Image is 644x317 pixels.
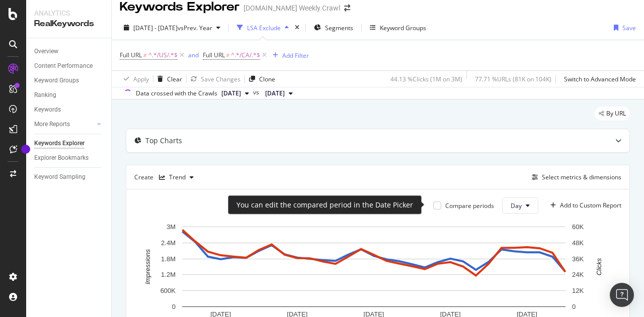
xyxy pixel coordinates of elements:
[236,200,413,210] div: You can edit the compared period in the Date Picker
[231,48,260,62] span: ^.*/CA/.*$
[610,20,636,36] button: Save
[34,90,56,100] div: Ranking
[155,169,198,185] button: Trend
[542,173,621,181] div: Select metrics & dimensions
[34,46,58,57] div: Overview
[120,20,224,36] button: [DATE] - [DATE]vsPrev. Year
[244,3,340,13] div: [DOMAIN_NAME] Weekly Crawl
[259,75,275,83] div: Clone
[226,51,230,59] span: ≠
[161,239,176,247] text: 2.4M
[134,169,198,185] div: Create
[217,87,253,99] button: [DATE]
[233,20,293,36] button: LSA Exclude
[136,89,217,98] div: Data crossed with the Crawls
[606,111,626,117] span: By URL
[133,24,178,32] span: [DATE] - [DATE]
[34,119,94,130] a: More Reports
[34,119,70,130] div: More Reports
[572,287,584,295] text: 12K
[188,50,199,60] button: and
[560,71,636,87] button: Switch to Advanced Mode
[221,89,241,98] span: 2024 Dec. 19th
[610,283,634,307] div: Open Intercom Messenger
[622,24,636,32] div: Save
[178,24,212,32] span: vs Prev. Year
[253,88,261,97] span: vs
[546,197,621,214] button: Add to Custom Report
[572,271,584,279] text: 24K
[595,258,603,275] text: Clicks
[445,201,494,210] div: Compare periods
[34,104,104,115] a: Keywords
[167,223,176,231] text: 3M
[572,303,576,310] text: 0
[282,51,309,60] div: Add Filter
[34,61,104,71] a: Content Performance
[172,303,176,310] text: 0
[310,20,357,36] button: Segments
[572,223,584,231] text: 60K
[34,138,104,149] a: Keywords Explorer
[265,89,285,98] span: 2023 Dec. 21st
[293,23,301,33] div: times
[34,8,103,18] div: Analytics
[160,287,176,295] text: 600K
[143,51,147,59] span: ≠
[34,172,104,182] a: Keyword Sampling
[120,51,142,59] span: Full URL
[380,24,426,32] div: Keyword Groups
[245,71,275,87] button: Clone
[269,49,309,61] button: Add Filter
[34,61,93,71] div: Content Performance
[595,107,630,121] div: legacy label
[572,255,584,263] text: 36K
[247,24,281,32] div: LSA Exclude
[167,75,182,83] div: Clear
[366,20,430,36] button: Keyword Groups
[511,201,522,210] span: Day
[528,171,621,183] button: Select metrics & dimensions
[325,24,353,32] span: Segments
[34,104,61,115] div: Keywords
[21,145,30,154] div: Tooltip anchor
[502,197,538,214] button: Day
[475,75,551,83] div: 77.71 % URLs ( 81K on 104K )
[34,153,104,163] a: Explorer Bookmarks
[34,172,86,182] div: Keyword Sampling
[34,18,103,30] div: RealKeywords
[34,153,89,163] div: Explorer Bookmarks
[34,46,104,57] a: Overview
[203,51,225,59] span: Full URL
[261,87,297,99] button: [DATE]
[34,90,104,100] a: Ranking
[572,239,584,247] text: 48K
[201,75,240,83] div: Save Changes
[148,48,178,62] span: ^.*/US/.*$
[153,71,182,87] button: Clear
[133,75,149,83] div: Apply
[120,71,149,87] button: Apply
[187,71,240,87] button: Save Changes
[560,202,621,208] div: Add to Custom Report
[390,75,462,83] div: 44.13 % Clicks ( 1M on 3M )
[145,136,182,146] div: Top Charts
[169,174,186,180] div: Trend
[34,138,85,149] div: Keywords Explorer
[161,271,176,279] text: 1.2M
[344,5,350,12] div: arrow-right-arrow-left
[188,51,199,59] div: and
[564,75,636,83] div: Switch to Advanced Mode
[34,75,104,86] a: Keyword Groups
[34,75,79,86] div: Keyword Groups
[161,255,176,263] text: 1.8M
[144,249,151,285] text: Impressions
